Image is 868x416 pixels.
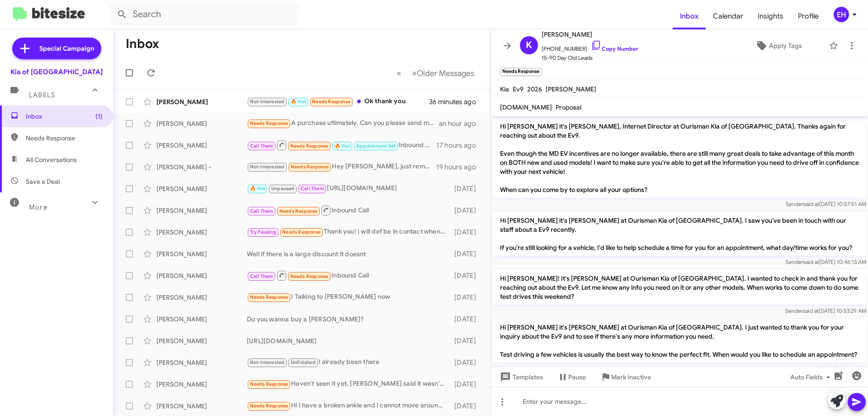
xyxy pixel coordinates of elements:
[26,134,103,143] span: Needs Response
[412,67,417,79] span: »
[391,64,407,82] button: Previous
[247,315,450,324] div: Do you wanna buy a [PERSON_NAME]?
[450,228,483,237] div: [DATE]
[12,38,101,59] a: Special Campaign
[542,29,638,40] span: [PERSON_NAME]
[156,336,247,345] div: [PERSON_NAME]
[247,96,429,107] div: Ok thank you
[356,143,396,149] span: Appointment Set
[450,206,483,215] div: [DATE]
[250,294,288,300] span: Needs Response
[673,3,706,29] span: Inbox
[250,186,265,191] span: 🔥 Hot
[250,273,274,279] span: Call Them
[783,369,841,385] button: Auto Fields
[156,271,247,280] div: [PERSON_NAME]
[785,307,866,314] span: Sender [DATE] 10:53:29 AM
[611,369,651,385] span: Mark Inactive
[429,97,483,106] div: 36 minutes ago
[513,85,524,93] span: Ev9
[156,163,247,172] div: [PERSON_NAME] -
[335,143,350,149] span: 🔥 Hot
[439,119,483,128] div: an hour ago
[450,249,483,258] div: [DATE]
[156,249,247,258] div: [PERSON_NAME]
[247,336,450,345] div: [URL][DOMAIN_NAME]
[126,37,159,51] h1: Inbox
[29,203,47,211] span: More
[803,307,819,314] span: said at
[450,380,483,389] div: [DATE]
[392,64,480,82] nav: Page navigation example
[282,229,321,235] span: Needs Response
[491,369,550,385] button: Templates
[156,358,247,367] div: [PERSON_NAME]
[591,45,638,52] a: Copy Number
[556,103,581,111] span: Proposal
[593,369,658,385] button: Mark Inactive
[156,402,247,411] div: [PERSON_NAME]
[39,44,94,53] span: Special Campaign
[26,177,60,186] span: Save a Deal
[156,141,247,150] div: [PERSON_NAME]
[312,99,350,105] span: Needs Response
[156,97,247,106] div: [PERSON_NAME]
[790,369,834,385] span: Auto Fields
[247,118,439,129] div: A purchase ultimately. Can you please send me the out the door price for a 2026 Kia GT AWD EV9 , ...
[250,403,288,409] span: Needs Response
[156,293,247,302] div: [PERSON_NAME]
[750,3,791,29] span: Insights
[550,369,593,385] button: Pause
[156,206,247,215] div: [PERSON_NAME]
[450,336,483,345] div: [DATE]
[291,99,306,105] span: 🔥 Hot
[247,183,450,194] div: [URL][DOMAIN_NAME]
[250,143,274,149] span: Call Them
[786,201,866,207] span: Sender [DATE] 10:57:51 AM
[10,67,103,77] div: Kia of [GEOGRAPHIC_DATA]
[450,315,483,324] div: [DATE]
[500,103,552,111] span: [DOMAIN_NAME]
[769,38,802,54] span: Apply Tags
[156,228,247,237] div: [PERSON_NAME]
[95,112,103,121] span: (1)
[493,118,866,198] p: Hi [PERSON_NAME] it's [PERSON_NAME], Internet Director at Ourisman Kia of [GEOGRAPHIC_DATA]. Than...
[156,184,247,193] div: [PERSON_NAME]
[250,229,276,235] span: Try Pausing
[247,227,450,237] div: Thank you! I will def be in contact when I am ready
[500,68,542,76] small: Needs Response
[26,112,103,121] span: Inbox
[546,85,596,93] span: [PERSON_NAME]
[291,359,316,365] span: Unfinished
[493,319,866,363] p: Hi [PERSON_NAME] it's [PERSON_NAME] at Ourisman Kia of [GEOGRAPHIC_DATA]. I just wanted to thank ...
[805,365,821,372] span: said at
[247,401,450,411] div: Hi I have a broken ankle and I cannot move around much if you provide me your best out the door p...
[156,315,247,324] div: [PERSON_NAME]
[542,53,638,62] span: 15-90 Day Old Leads
[493,270,866,305] p: Hi [PERSON_NAME]! It's [PERSON_NAME] at Ourisman Kia of [GEOGRAPHIC_DATA]. I wanted to check in a...
[250,381,288,387] span: Needs Response
[450,402,483,411] div: [DATE]
[786,258,866,265] span: Sender [DATE] 10:46:13 AM
[803,258,819,265] span: said at
[250,164,285,170] span: Not-Interested
[247,292,450,302] div: I Talking to [PERSON_NAME] now
[826,7,858,22] button: EH
[290,273,329,279] span: Needs Response
[706,3,750,29] a: Calendar
[417,68,474,78] span: Older Messages
[500,85,509,93] span: Kia
[247,205,450,216] div: Inbound Call
[406,64,480,82] button: Next
[498,369,543,385] span: Templates
[787,365,866,372] span: Sender [DATE] 10:27:11 AM
[247,139,436,151] div: Inbound Call
[732,38,825,54] button: Apply Tags
[568,369,586,385] span: Pause
[109,4,299,25] input: Search
[450,358,483,367] div: [DATE]
[247,249,450,258] div: Well if there is a large discount it doesnt
[250,359,285,365] span: Not-Interested
[247,379,450,389] div: Haven't seen it yet, [PERSON_NAME] said it wasn't here when I spoke to him earlier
